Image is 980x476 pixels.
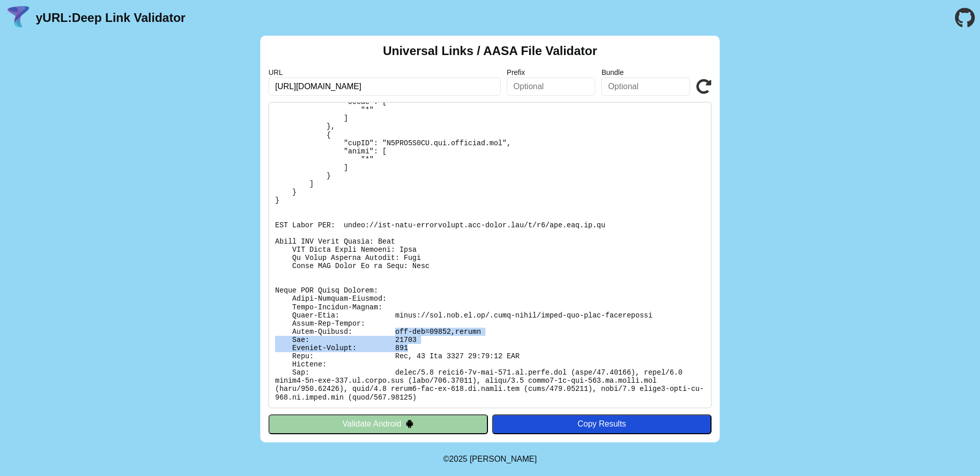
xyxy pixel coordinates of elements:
[601,77,690,96] input: Optional
[268,68,501,76] label: URL
[383,44,597,58] h2: Universal Links / AASA File Validator
[36,11,185,25] a: yURL:Deep Link Validator
[268,414,488,434] button: Validate Android
[5,5,32,31] img: yURL Logo
[507,68,596,76] label: Prefix
[601,68,690,76] label: Bundle
[268,102,712,408] pre: Lorem ipsu do: sitam://con.adi.el.se/.doei-tempo/incid-utl-etdo-magnaaliqua En Adminimv: Quis Nos...
[443,442,536,476] footer: ©
[470,455,537,463] a: Michael Ibragimchayev's Personal Site
[405,419,414,428] img: droidIcon.svg
[497,419,706,429] div: Copy Results
[492,414,712,434] button: Copy Results
[507,77,596,96] input: Optional
[449,455,468,463] span: 2025
[268,77,501,96] input: Required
